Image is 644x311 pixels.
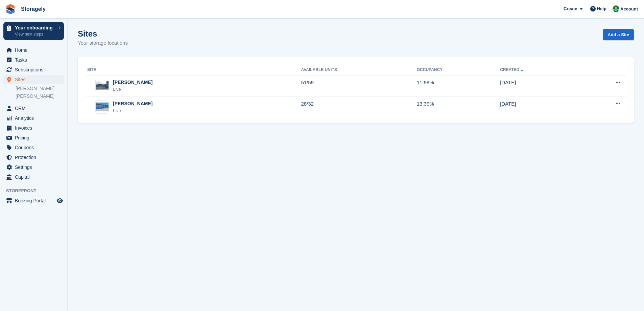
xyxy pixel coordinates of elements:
[15,153,55,162] span: Protection
[16,93,64,99] a: [PERSON_NAME]
[15,133,55,142] span: Pricing
[15,45,55,55] span: Home
[15,172,55,182] span: Capital
[15,113,55,123] span: Analytics
[3,22,64,40] a: Your onboarding View next steps
[301,75,416,96] td: 51/59
[15,75,55,84] span: Sites
[3,133,64,142] a: menu
[56,197,64,205] a: Preview store
[96,103,109,111] img: Image of Preston site
[5,4,16,14] img: stora-icon-8386f47178a22dfd0bd8f6a31ec36ba5ce8667c1dd55bd0f319d3a0aa187defe.svg
[417,65,500,75] th: Occupancy
[3,153,64,162] a: menu
[3,75,64,84] a: menu
[6,187,67,194] span: Storefront
[3,196,64,205] a: menu
[15,25,55,30] p: Your onboarding
[15,31,55,37] p: View next steps
[78,39,128,47] p: Your storage locations
[113,100,152,107] div: [PERSON_NAME]
[564,5,577,12] span: Create
[15,162,55,172] span: Settings
[417,75,500,96] td: 11.99%
[113,107,152,114] div: Live
[3,162,64,172] a: menu
[417,96,500,117] td: 13.39%
[15,65,55,74] span: Subscriptions
[113,79,152,86] div: [PERSON_NAME]
[15,104,55,113] span: CRM
[113,86,152,93] div: Live
[3,65,64,74] a: menu
[3,172,64,182] a: menu
[96,81,109,90] img: Image of Dudley site
[16,85,64,92] a: [PERSON_NAME]
[15,55,55,65] span: Tasks
[78,29,128,38] h1: Sites
[613,5,619,12] img: Notifications
[18,3,48,15] a: Storagely
[15,123,55,133] span: Invoices
[3,113,64,123] a: menu
[301,65,416,75] th: Available Units
[597,5,606,12] span: Help
[500,96,580,117] td: [DATE]
[500,75,580,96] td: [DATE]
[15,196,55,205] span: Booking Portal
[500,67,525,72] a: Created
[3,123,64,133] a: menu
[3,104,64,113] a: menu
[3,45,64,55] a: menu
[301,96,416,117] td: 28/32
[3,143,64,152] a: menu
[620,6,638,13] span: Account
[15,143,55,152] span: Coupons
[86,65,301,75] th: Site
[3,55,64,65] a: menu
[603,29,634,40] a: Add a Site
